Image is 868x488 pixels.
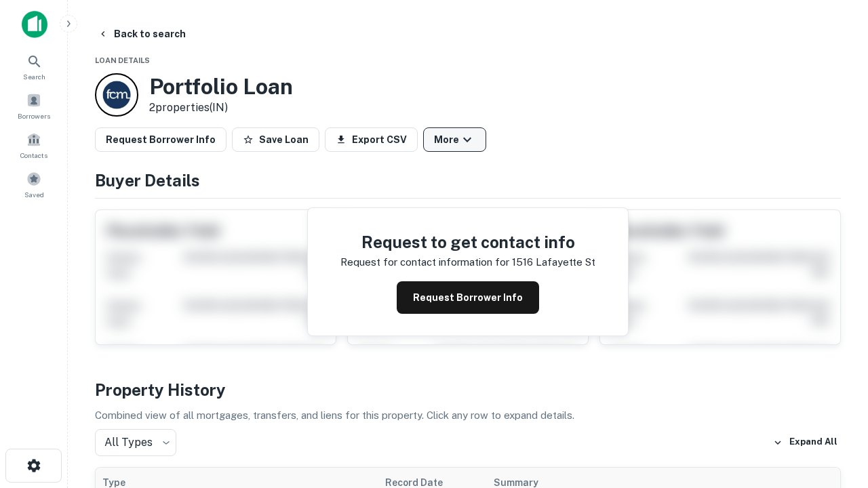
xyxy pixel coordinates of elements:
p: 2 properties (IN) [149,100,293,116]
p: Combined view of all mortgages, transfers, and liens for this property. Click any row to expand d... [95,407,841,424]
span: Contacts [20,150,47,161]
h4: Property History [95,378,841,402]
button: Export CSV [325,127,418,152]
a: Saved [4,166,64,203]
span: Loan Details [95,56,150,64]
span: Borrowers [18,110,50,121]
p: Request for contact information for [340,254,509,270]
button: Request Borrower Info [95,127,226,152]
p: 1516 lafayette st [512,254,595,270]
span: Search [23,71,45,82]
button: More [423,127,486,152]
div: All Types [95,429,176,456]
button: Save Loan [232,127,319,152]
button: Back to search [92,22,191,46]
a: Contacts [4,127,64,163]
img: capitalize-icon.png [22,11,47,38]
button: Expand All [770,432,841,453]
button: Request Borrower Info [397,281,539,314]
a: Search [4,48,64,85]
a: Borrowers [4,87,64,124]
h4: Request to get contact info [340,230,595,254]
h4: Buyer Details [95,168,841,192]
span: Saved [24,189,44,200]
h3: Portfolio Loan [149,74,293,100]
iframe: Chat Widget [800,380,868,445]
